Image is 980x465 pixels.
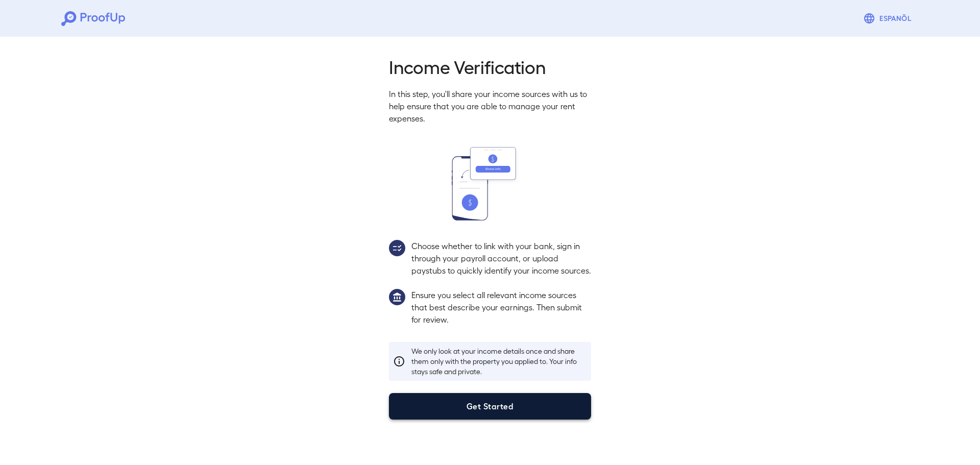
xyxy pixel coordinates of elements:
[859,8,919,29] button: Espanõl
[389,240,405,256] img: group2.svg
[389,88,591,125] p: In this step, you'll share your income sources with us to help ensure that you are able to manage...
[389,393,591,420] button: Get Started
[452,147,528,221] img: transfer_money.svg
[411,240,591,277] p: Choose whether to link with your bank, sign in through your payroll account, or upload paystubs t...
[411,289,591,326] p: Ensure you select all relevant income sources that best describe your earnings. Then submit for r...
[389,55,591,78] h2: Income Verification
[411,346,587,377] p: We only look at your income details once and share them only with the property you applied to. Yo...
[389,289,405,305] img: group1.svg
